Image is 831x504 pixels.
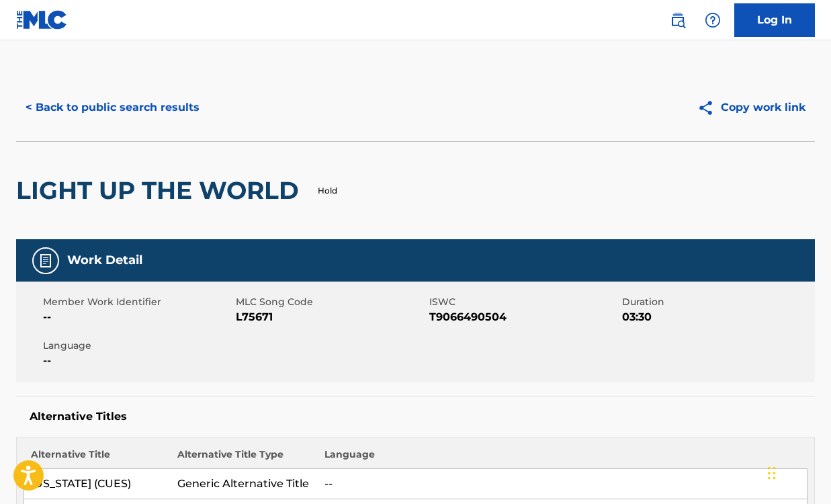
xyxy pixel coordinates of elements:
[67,253,142,268] h5: Work Detail
[622,295,812,309] span: Duration
[670,12,686,28] img: search
[429,309,619,325] span: T9066490504
[318,448,807,469] th: Language
[38,253,54,269] img: Work Detail
[699,7,726,34] div: Help
[43,353,232,369] span: --
[16,91,209,124] button: < Back to public search results
[764,439,831,504] iframe: Chat Widget
[318,185,337,197] p: Hold
[734,3,815,37] a: Log In
[236,295,425,309] span: MLC Song Code
[24,469,171,499] td: [US_STATE] (CUES)
[768,453,776,493] div: Drag
[43,309,232,325] span: --
[43,295,232,309] span: Member Work Identifier
[705,12,721,28] img: help
[16,175,306,206] h2: LIGHT UP THE WORLD
[43,339,232,353] span: Language
[30,410,801,423] h5: Alternative Titles
[16,10,68,30] img: MLC Logo
[429,295,619,309] span: ISWC
[697,99,721,116] img: Copy work link
[688,91,815,124] button: Copy work link
[664,7,691,34] a: Public Search
[622,309,812,325] span: 03:30
[24,448,171,469] th: Alternative Title
[171,469,318,499] td: Generic Alternative Title
[318,469,807,499] td: --
[171,448,318,469] th: Alternative Title Type
[236,309,425,325] span: L75671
